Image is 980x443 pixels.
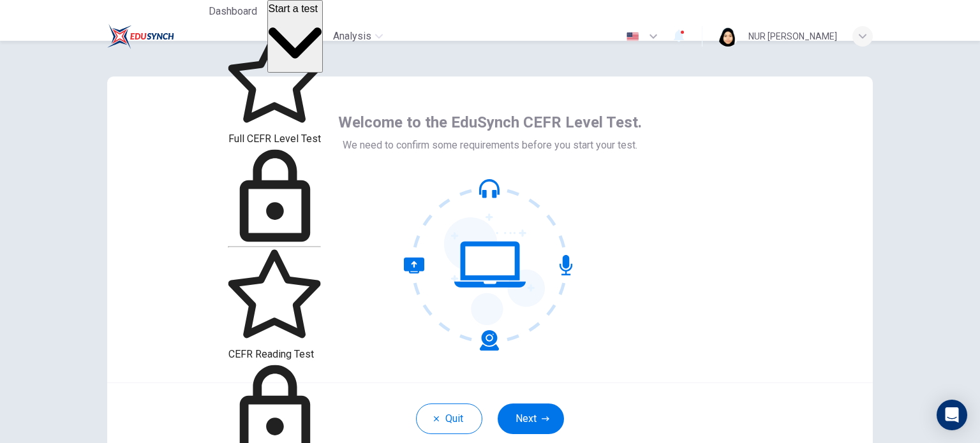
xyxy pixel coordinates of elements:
span: CEFR Reading Test [228,348,314,360]
span: Start a test [269,3,318,14]
span: We need to confirm some requirements before you start your test. [343,138,637,153]
span: Welcome to the EduSynch CEFR Level Test. [338,112,642,133]
div: YOU NEED A LICENSE TO ACCESS THIS CONTENT [228,32,321,246]
img: en [625,32,641,41]
img: Profile picture [718,26,738,47]
button: Next [498,403,564,434]
span: Dashboard [209,4,257,19]
span: Full CEFR Level Test [228,133,321,145]
div: NUR [PERSON_NAME] [748,29,837,44]
button: Quit [416,403,482,434]
a: EduSynch logo [107,24,204,49]
span: Analysis [333,29,371,44]
div: Open Intercom Messenger [937,400,967,430]
button: Analysis [328,25,388,48]
img: EduSynch logo [107,24,174,49]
